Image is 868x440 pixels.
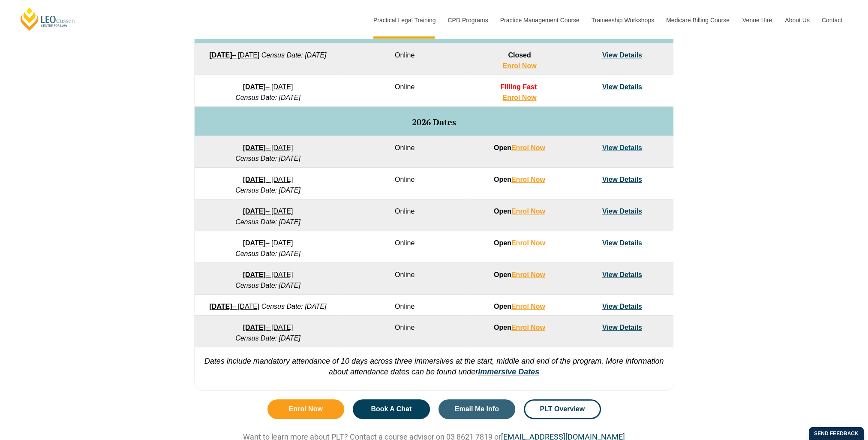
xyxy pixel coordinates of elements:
[367,2,442,39] a: Practical Legal Training
[19,7,76,31] a: [PERSON_NAME] Centre for Law
[235,335,300,342] em: Census Date: [DATE]
[243,208,293,215] a: [DATE]– [DATE]
[243,83,266,90] strong: [DATE]
[235,218,300,226] em: Census Date: [DATE]
[235,94,300,101] em: Census Date: [DATE]
[494,176,545,183] strong: Open
[341,316,468,347] td: Online
[511,144,545,151] a: Enrol Now
[540,406,585,413] span: PLT Overview
[660,2,736,39] a: Medicare Billing Course
[494,271,545,278] strong: Open
[602,176,642,183] a: View Details
[204,357,664,376] em: Dates include mandatory attendance of 10 days across three immersives at the start, middle and en...
[341,295,468,316] td: Online
[235,282,300,289] em: Census Date: [DATE]
[439,399,516,419] a: Email Me Info
[494,208,545,215] strong: Open
[502,94,536,101] a: Enrol Now
[341,231,468,263] td: Online
[511,303,545,310] a: Enrol Now
[243,144,266,151] strong: [DATE]
[602,83,642,90] a: View Details
[736,2,778,39] a: Venue Hire
[494,144,545,151] strong: Open
[243,324,266,331] strong: [DATE]
[209,51,259,59] a: [DATE]– [DATE]
[412,116,456,128] span: 2026 Dates
[494,324,545,331] strong: Open
[261,51,327,59] em: Census Date: [DATE]
[209,51,232,59] strong: [DATE]
[602,51,642,59] a: View Details
[243,83,293,90] a: [DATE]– [DATE]
[341,75,468,107] td: Online
[341,199,468,231] td: Online
[235,155,300,162] em: Census Date: [DATE]
[243,324,293,331] a: [DATE]– [DATE]
[500,83,536,90] span: Filling Fast
[602,271,642,278] a: View Details
[494,239,545,247] strong: Open
[502,62,536,69] a: Enrol Now
[511,271,545,278] a: Enrol Now
[341,136,468,168] td: Online
[602,324,642,331] a: View Details
[341,43,468,75] td: Online
[371,406,411,413] span: Book A Chat
[243,271,293,278] a: [DATE]– [DATE]
[494,2,585,39] a: Practice Management Course
[602,144,642,151] a: View Details
[585,2,660,39] a: Traineeship Workshops
[235,250,300,257] em: Census Date: [DATE]
[524,399,601,419] a: PLT Overview
[243,176,266,183] strong: [DATE]
[511,176,545,183] a: Enrol Now
[289,406,323,413] span: Enrol Now
[267,399,345,419] a: Enrol Now
[341,168,468,199] td: Online
[243,239,293,247] a: [DATE]– [DATE]
[261,303,327,310] em: Census Date: [DATE]
[511,208,545,215] a: Enrol Now
[353,399,430,419] a: Book A Chat
[209,303,259,310] a: [DATE]– [DATE]
[602,303,642,310] a: View Details
[478,368,539,376] a: Immersive Dates
[243,271,266,278] strong: [DATE]
[602,239,642,247] a: View Details
[441,2,493,39] a: CPD Programs
[494,303,545,310] strong: Open
[235,187,300,194] em: Census Date: [DATE]
[341,263,468,295] td: Online
[243,144,293,151] a: [DATE]– [DATE]
[511,324,545,331] a: Enrol Now
[815,2,849,39] a: Contact
[778,2,815,39] a: About Us
[243,176,293,183] a: [DATE]– [DATE]
[243,239,266,247] strong: [DATE]
[508,51,531,59] span: Closed
[243,208,266,215] strong: [DATE]
[511,239,545,247] a: Enrol Now
[455,406,499,413] span: Email Me Info
[209,303,232,310] strong: [DATE]
[602,208,642,215] a: View Details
